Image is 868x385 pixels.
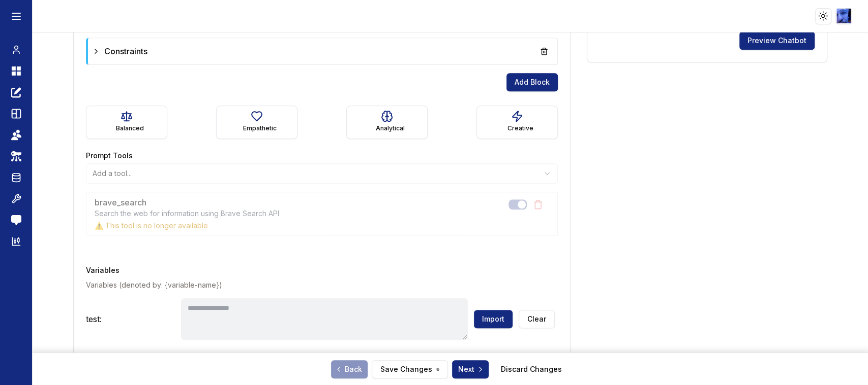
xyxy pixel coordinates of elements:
p: Variables (denoted by: {variable-name}) [86,280,558,290]
img: ACg8ocLIQrZOk08NuYpm7ecFLZE0xiClguSD1EtfFjuoGWgIgoqgD8A6FQ=s96-c [836,9,851,23]
div: Balanced [116,122,144,134]
label: Variables [86,266,119,274]
div: Creative [507,122,533,134]
button: Discard Changes [493,360,570,378]
a: Discard Changes [501,364,562,374]
button: Analytical [346,106,428,139]
button: Save Changes [372,360,448,378]
button: Creative [476,106,558,139]
span: Constraints [104,45,147,57]
button: Import [474,310,513,328]
button: Next [452,360,489,378]
img: feedback [11,215,21,225]
span: Next [458,364,485,374]
p: test : [86,313,177,325]
a: Back [331,360,368,378]
button: Empathetic [216,106,297,139]
button: Balanced [86,106,167,139]
button: Clear [519,310,555,328]
button: Preview Chatbot [739,31,815,50]
div: Empathetic [243,122,277,134]
label: Prompt Tools [86,151,133,160]
button: Add Block [506,73,558,91]
div: Analytical [376,122,405,134]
